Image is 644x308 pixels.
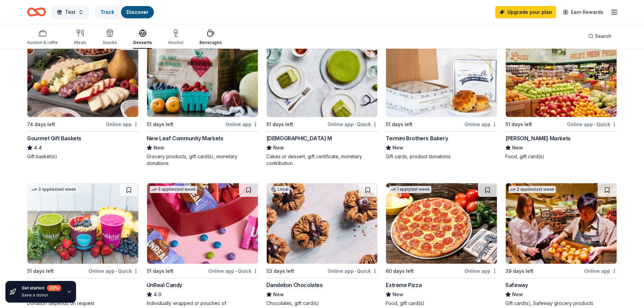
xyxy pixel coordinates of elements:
[74,26,86,49] button: Meals
[94,5,154,19] button: TrackDiscover
[464,267,497,275] div: Online app
[153,144,164,152] span: New
[30,186,77,193] div: 3 applies last week
[389,186,431,193] div: 1 apply last week
[505,153,617,160] div: Food, gift card(s)
[594,122,595,127] span: •
[328,267,378,275] div: Online app Quick
[267,37,378,117] img: Image for Lady M
[273,290,284,299] span: New
[508,186,556,193] div: 2 applies last week
[147,37,258,117] img: Image for New Leaf Community Markets
[392,144,403,152] span: New
[89,267,139,275] div: Online app Quick
[505,120,532,128] div: 51 days left
[47,285,61,291] div: 20 %
[106,120,139,128] div: Online app
[102,40,117,45] div: Snacks
[147,183,258,264] img: Image for UnReal Candy
[584,267,617,275] div: Online app
[22,292,61,298] div: Save a donor
[27,40,58,45] div: Auction & raffle
[27,4,46,20] a: Home
[583,29,617,43] button: Search
[147,36,258,167] a: Image for New Leaf Community MarketsLocal51 days leftOnline appNew Leaf Community MarketsNewGroce...
[27,26,58,49] button: Auction & raffle
[34,144,42,152] span: 4.4
[51,5,89,19] button: Test
[595,32,612,40] span: Search
[208,267,258,275] div: Online app Quick
[27,120,55,128] div: 74 days left
[269,186,290,193] div: Local
[266,153,378,167] div: Cakes or dessert, gift certificate, monetary contribution
[392,290,403,299] span: New
[386,134,448,142] div: Termini Brothers Bakery
[133,40,152,45] div: Desserts
[266,281,323,289] div: Dandelion Chocolates
[100,9,114,15] a: Track
[328,120,378,128] div: Online app Quick
[266,300,378,307] div: Chocolates, gift card(s)
[355,122,356,127] span: •
[386,183,497,264] img: Image for Extreme Pizza
[505,134,571,142] div: [PERSON_NAME] Markets
[27,153,139,160] div: Gift basket(s)
[27,267,54,275] div: 51 days left
[512,144,523,152] span: New
[559,6,607,18] a: Earn Rewards
[386,36,497,160] a: Image for Termini Brothers Bakery3 applieslast week51 days leftOnline appTermini Brothers BakeryN...
[505,300,617,307] div: Gift card(s), Safeway grocery products
[147,120,173,128] div: 51 days left
[386,183,497,307] a: Image for Extreme Pizza1 applylast week60 days leftOnline appExtreme PizzaNewFood, gift card(s)
[116,268,117,274] span: •
[27,134,81,142] div: Gourmet Gift Baskets
[133,26,152,49] button: Desserts
[355,268,356,274] span: •
[27,183,138,264] img: Image for Nekter Juice Bar
[27,183,139,307] a: Image for Nekter Juice Bar3 applieslast week51 days leftOnline app•QuickNekter Juice BarNewDonati...
[199,26,222,49] button: Beverages
[267,183,378,264] img: Image for Dandelion Chocolates
[27,36,139,160] a: Image for Gourmet Gift Baskets9 applieslast week74 days leftOnline appGourmet Gift Baskets4.4Gift...
[147,134,223,142] div: New Leaf Community Markets
[235,268,237,274] span: •
[22,285,61,291] div: Get started
[505,183,617,307] a: Image for Safeway2 applieslast week39 days leftOnline appSafewayNewGift card(s), Safeway grocery ...
[168,40,183,45] div: Alcohol
[168,26,183,49] button: Alcohol
[273,144,284,152] span: New
[266,267,294,275] div: 53 days left
[199,40,222,45] div: Beverages
[505,36,617,160] a: Image for Mollie Stone's MarketsLocal51 days leftOnline app•Quick[PERSON_NAME] MarketsNewFood, gi...
[126,9,148,15] a: Discover
[65,8,75,16] span: Test
[495,6,556,18] a: Upgrade your plan
[386,37,497,117] img: Image for Termini Brothers Bakery
[464,120,497,128] div: Online app
[567,120,617,128] div: Online app Quick
[386,281,422,289] div: Extreme Pizza
[147,153,258,167] div: Grocery products, gift card(s), monetary donations
[512,290,523,299] span: New
[225,120,258,128] div: Online app
[74,40,86,45] div: Meals
[505,281,528,289] div: Safeway
[506,183,617,264] img: Image for Safeway
[266,183,378,307] a: Image for Dandelion ChocolatesLocal53 days leftOnline app•QuickDandelion ChocolatesNewChocolates,...
[102,26,117,49] button: Snacks
[386,267,414,275] div: 60 days left
[386,153,497,160] div: Gift cards, product donations
[147,267,173,275] div: 51 days left
[27,37,138,117] img: Image for Gourmet Gift Baskets
[150,186,197,193] div: 5 applies last week
[153,290,161,299] span: 4.0
[386,120,412,128] div: 51 days left
[506,37,617,117] img: Image for Mollie Stone's Markets
[266,120,293,128] div: 51 days left
[147,281,182,289] div: UnReal Candy
[386,300,497,307] div: Food, gift card(s)
[266,134,332,142] div: [DEMOGRAPHIC_DATA] M
[266,36,378,167] a: Image for Lady M2 applieslast week51 days leftOnline app•Quick[DEMOGRAPHIC_DATA] MNewCakes or des...
[505,267,533,275] div: 39 days left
